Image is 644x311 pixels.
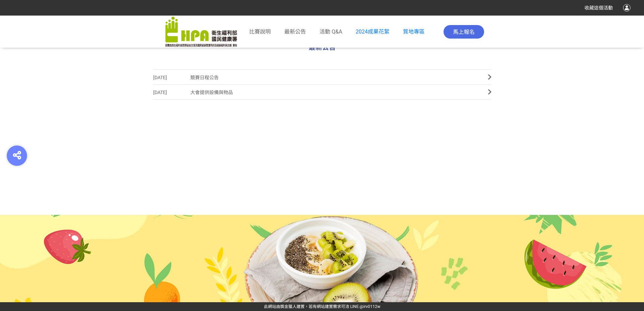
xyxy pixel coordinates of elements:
[249,28,271,35] span: 比賽說明
[153,70,190,85] span: [DATE]
[190,85,478,100] span: 大會提供設備與物品
[264,304,380,309] span: 可洽 LINE:
[360,304,380,309] a: @irv0112w
[249,28,271,36] a: 比賽說明
[356,28,389,35] a: 2024成果花絮
[319,28,342,35] span: 活動 Q&A
[153,69,491,85] a: [DATE]競賽日程公告
[319,28,342,36] a: 活動 Q&A
[444,25,484,39] button: 馬上報名
[165,17,237,47] img: 「2025銀領新食尚 銀養創新料理」競賽
[403,28,425,35] a: 質地專區
[153,85,190,100] span: [DATE]
[190,70,478,85] span: 競賽日程公告
[453,29,475,35] span: 馬上報名
[153,85,491,100] a: [DATE]大會提供設備與物品
[284,28,306,36] a: 最新公告
[264,304,341,309] a: 此網站由獎金獵人建置，若有網站建置需求
[284,28,306,35] span: 最新公告
[585,5,613,10] span: 收藏這個活動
